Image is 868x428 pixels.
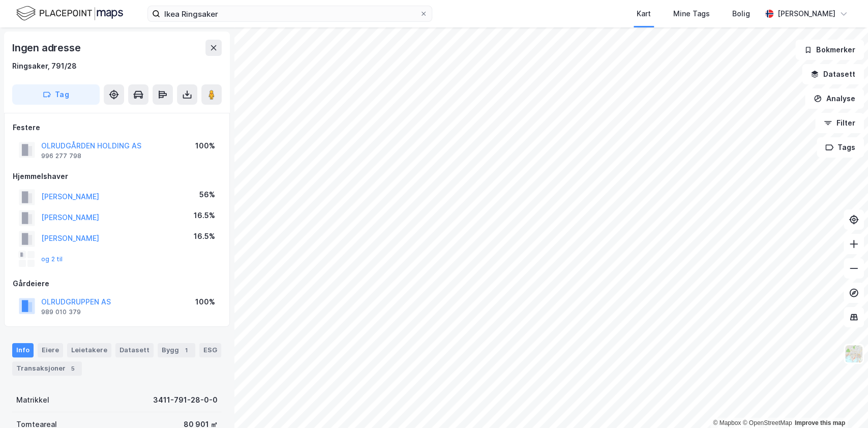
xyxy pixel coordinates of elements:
div: Bygg [158,343,195,357]
div: 1 [181,345,191,355]
a: Improve this map [795,419,845,426]
div: Festere [13,121,221,134]
div: Datasett [115,343,154,357]
img: logo.f888ab2527a4732fd821a326f86c7f29.svg [16,5,123,22]
button: Datasett [802,64,864,84]
div: 100% [195,296,215,308]
div: Transaksjoner [12,361,82,376]
div: 100% [195,140,215,152]
div: 3411-791-28-0-0 [153,394,218,406]
a: OpenStreetMap [742,419,792,426]
input: Søk på adresse, matrikkel, gårdeiere, leietakere eller personer [160,6,420,21]
button: Tags [817,137,864,158]
button: Bokmerker [795,40,864,60]
div: Kart [637,8,651,20]
div: Kontrollprogram for chat [817,379,868,428]
div: Info [12,343,34,357]
div: 56% [199,189,215,201]
div: Gårdeiere [13,278,221,290]
button: Analyse [805,88,864,109]
div: Mine Tags [673,8,710,20]
div: Bolig [732,8,750,20]
button: Filter [815,113,864,133]
a: Mapbox [713,419,741,426]
div: 5 [68,363,78,374]
div: Matrikkel [16,394,49,406]
div: Hjemmelshaver [13,170,221,182]
div: Leietakere [67,343,111,357]
div: 16.5% [194,230,215,242]
div: 989 010 379 [41,308,81,316]
div: Eiere [38,343,63,357]
div: ESG [199,343,221,357]
div: 996 277 798 [41,152,81,160]
div: [PERSON_NAME] [777,8,835,20]
div: Ringsaker, 791/28 [12,60,77,72]
img: Z [844,344,863,363]
div: Ingen adresse [12,40,82,56]
iframe: Chat Widget [817,379,868,428]
div: 16.5% [194,209,215,222]
button: Tag [12,84,100,105]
